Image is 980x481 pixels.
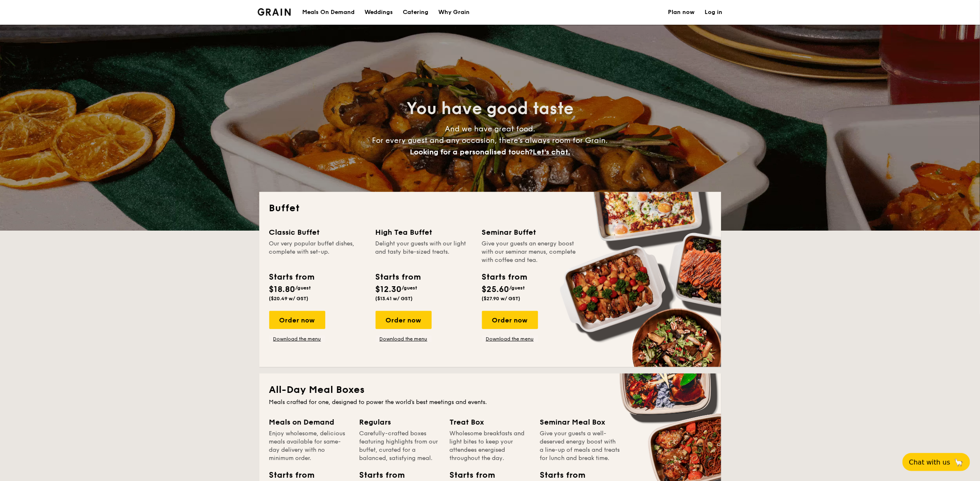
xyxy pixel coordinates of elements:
[269,271,314,283] div: Starts from
[540,416,620,428] div: Seminar Meal Box
[376,296,413,301] span: ($13.41 w/ GST)
[482,226,578,238] div: Seminar Buffet
[269,202,711,215] h2: Buffet
[482,336,538,342] a: Download the menu
[269,296,309,301] span: ($20.49 w/ GST)
[360,430,440,462] div: Carefully-crafted boxes featuring highlights from our buffet, curated for a balanced, satisfying ...
[269,416,350,428] div: Meals on Demand
[360,416,440,428] div: Regulars
[510,285,525,291] span: /guest
[402,285,418,291] span: /guest
[269,285,296,294] span: $18.80
[954,458,964,467] span: 🦙
[269,430,350,462] div: Enjoy wholesome, delicious meals available for same-day delivery with no minimum order.
[376,285,402,294] span: $12.30
[376,240,472,264] div: Delight your guests with our light and tasty bite-sized treats.
[450,416,530,428] div: Treat Box
[482,271,527,283] div: Starts from
[376,336,432,342] a: Download the menu
[376,271,421,283] div: Starts from
[450,430,530,462] div: Wholesome breakfasts and light bites to keep your attendees energised throughout the day.
[533,147,570,156] span: Let's chat.
[540,430,620,462] div: Give your guests a well-deserved energy boost with a line-up of meals and treats for lunch and br...
[482,240,578,264] div: Give your guests an energy boost with our seminar menus, complete with coffee and tea.
[269,383,711,397] h2: All-Day Meal Boxes
[258,8,291,16] img: Grain
[269,398,711,406] div: Meals crafted for one, designed to power the world's best meetings and events.
[376,226,472,238] div: High Tea Buffet
[269,336,325,342] a: Download the menu
[410,147,533,156] span: Looking for a personalised touch?
[372,124,608,156] span: And we have great food. For every guest and any occasion, there’s always room for Grain.
[482,296,521,301] span: ($27.90 w/ GST)
[909,458,950,466] span: Chat with us
[902,453,970,471] button: Chat with us🦙
[482,311,538,329] div: Order now
[296,285,311,291] span: /guest
[269,240,366,264] div: Our very popular buffet dishes, complete with set-up.
[407,99,573,119] span: You have good taste
[269,226,366,238] div: Classic Buffet
[482,285,510,294] span: $25.60
[269,311,325,329] div: Order now
[376,311,432,329] div: Order now
[258,8,291,16] a: Logotype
